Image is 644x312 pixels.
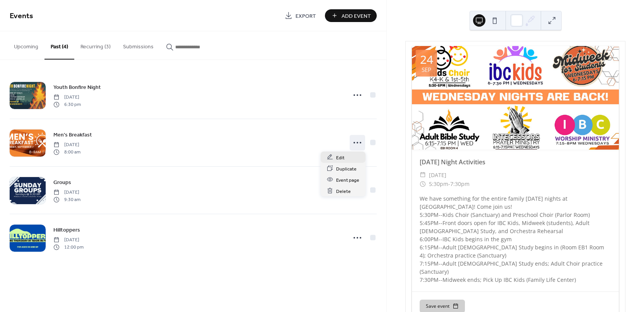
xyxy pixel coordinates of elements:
button: Recurring (3) [74,31,117,59]
span: Men's Breakfast [53,131,92,139]
div: Sep [422,67,431,73]
span: [DATE] [53,237,84,244]
span: 8:00 am [53,148,80,155]
div: 24 [420,54,433,65]
span: Groups [53,179,71,187]
span: Events [10,9,33,24]
span: 9:30 am [53,196,80,203]
span: - [448,179,450,189]
span: Duplicate [336,165,357,173]
span: Delete [336,187,351,195]
span: Export [296,12,316,20]
button: Submissions [117,31,160,59]
div: ​ [420,170,426,180]
a: Youth Bonfire Night [53,83,101,92]
span: 5:30pm [429,179,448,189]
span: Add Event [342,12,371,20]
span: 12:00 pm [53,244,84,251]
div: ​ [420,179,426,189]
span: Event page [336,176,359,184]
span: [DATE] [53,142,80,148]
a: Hilltoppers [53,225,80,234]
span: 6:30 pm [53,101,81,108]
a: Groups [53,178,71,187]
span: [DATE] [53,94,81,101]
a: Export [279,9,322,22]
button: Upcoming [8,31,44,59]
span: 7:30pm [450,179,470,189]
a: Men's Breakfast [53,130,92,139]
span: [DATE] [429,170,446,180]
span: Youth Bonfire Night [53,84,101,92]
span: Edit [336,153,345,162]
button: Add Event [325,9,377,22]
span: Hilltoppers [53,226,80,234]
div: [DATE] Night Activities [412,157,619,167]
span: [DATE] [53,189,80,196]
div: We have something for the entire family [DATE] nights at [GEOGRAPHIC_DATA]! Come join us! 5:30PM-... [412,194,619,284]
button: Past (4) [44,31,74,60]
